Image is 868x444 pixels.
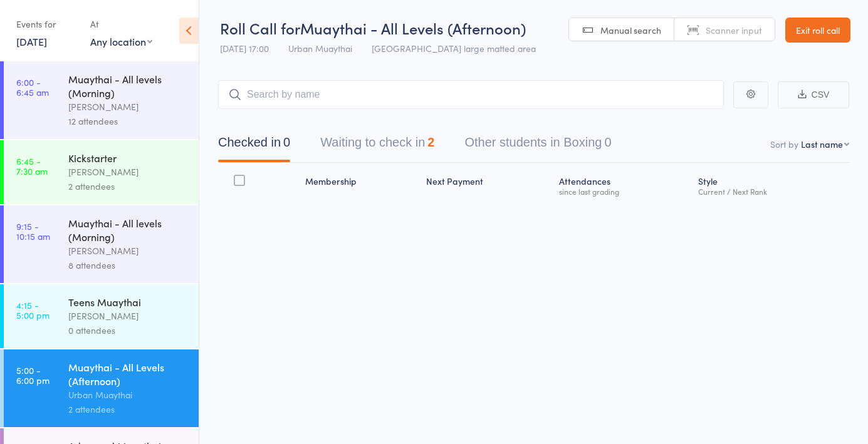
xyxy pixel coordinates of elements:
span: [DATE] 17:00 [220,42,269,54]
span: Muaythai - All Levels (Afternoon) [300,18,526,38]
span: Urban Muaythai [288,42,352,54]
a: 9:15 -10:15 amMuaythai - All levels (Morning)[PERSON_NAME]8 attendees [4,205,199,283]
span: [GEOGRAPHIC_DATA] large matted area [372,42,536,54]
div: Style [693,168,849,202]
time: 4:15 - 5:00 pm [16,300,50,320]
div: [PERSON_NAME] [68,244,188,258]
div: since last grading [559,187,688,195]
div: Atten­dances [554,168,693,202]
div: [PERSON_NAME] [68,165,188,179]
button: CSV [778,81,849,108]
a: 6:00 -6:45 amMuaythai - All levels (Morning)[PERSON_NAME]12 attendees [4,61,199,139]
div: [PERSON_NAME] [68,309,188,323]
a: 4:15 -5:00 pmTeens Muaythai[PERSON_NAME]0 attendees [4,284,199,348]
div: Current / Next Rank [698,187,844,195]
span: Manual search [600,24,661,36]
time: 5:00 - 6:00 pm [16,365,50,385]
div: 12 attendees [68,114,188,128]
div: At [90,14,152,34]
div: Membership [300,168,422,202]
a: [DATE] [16,34,47,48]
button: Waiting to check in2 [320,129,434,162]
div: 0 [283,135,290,149]
div: 2 [427,135,434,149]
a: 6:45 -7:30 amKickstarter[PERSON_NAME]2 attendees [4,140,199,204]
time: 9:15 - 10:15 am [16,221,50,241]
button: Checked in0 [218,129,290,162]
div: Muaythai - All levels (Morning) [68,72,188,100]
div: Muaythai - All levels (Morning) [68,216,188,244]
div: Muaythai - All Levels (Afternoon) [68,360,188,388]
div: Any location [90,34,152,48]
time: 6:00 - 6:45 am [16,77,49,97]
div: [PERSON_NAME] [68,100,188,114]
time: 6:45 - 7:30 am [16,156,48,176]
div: Events for [16,14,78,34]
a: Exit roll call [785,18,850,43]
div: 2 attendees [68,179,188,194]
div: Urban Muaythai [68,388,188,402]
div: Kickstarter [68,151,188,165]
div: 2 attendees [68,402,188,416]
div: 0 [604,135,611,149]
div: 0 attendees [68,323,188,338]
button: Other students in Boxing0 [464,129,611,162]
div: Next Payment [421,168,554,202]
div: 8 attendees [68,258,188,272]
a: 5:00 -6:00 pmMuaythai - All Levels (Afternoon)Urban Muaythai2 attendees [4,349,199,427]
label: Sort by [770,138,798,150]
div: Teens Muaythai [68,295,188,309]
div: Last name [801,138,843,150]
span: Scanner input [706,24,762,36]
span: Roll Call for [220,18,300,38]
input: Search by name [218,80,724,109]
